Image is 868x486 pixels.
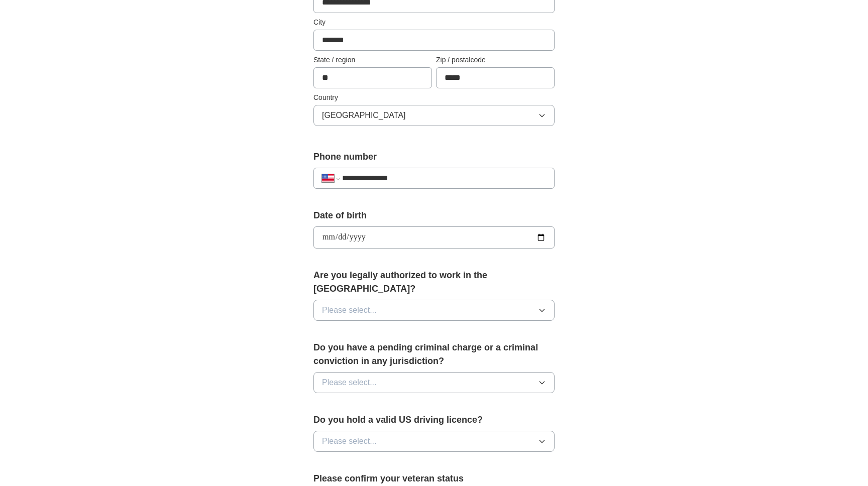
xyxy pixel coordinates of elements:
[436,55,555,65] label: Zip / postalcode
[313,372,555,393] button: Please select...
[313,300,555,321] button: Please select...
[313,209,555,222] label: Date of birth
[322,109,406,122] span: [GEOGRAPHIC_DATA]
[322,435,377,447] span: Please select...
[313,92,555,103] label: Country
[313,341,555,368] label: Do you have a pending criminal charge or a criminal conviction in any jurisdiction?
[313,472,555,485] label: Please confirm your veteran status
[313,431,555,452] button: Please select...
[322,304,377,316] span: Please select...
[313,55,432,65] label: State / region
[313,17,555,28] label: City
[313,413,555,427] label: Do you hold a valid US driving licence?
[322,377,377,389] span: Please select...
[313,105,555,126] button: [GEOGRAPHIC_DATA]
[313,150,555,164] label: Phone number
[313,269,555,296] label: Are you legally authorized to work in the [GEOGRAPHIC_DATA]?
